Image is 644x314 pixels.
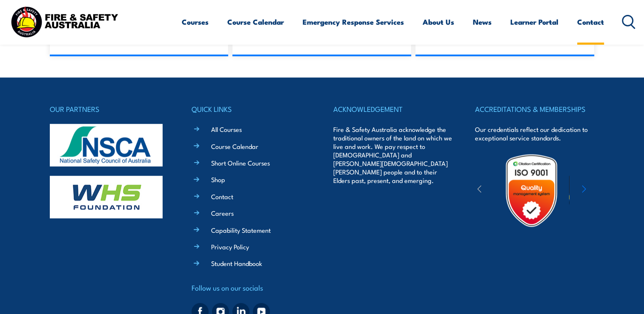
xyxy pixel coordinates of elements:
a: About Us [423,11,454,33]
h4: OUR PARTNERS [50,103,169,115]
a: Privacy Policy [211,242,249,251]
a: Contact [577,11,604,33]
img: ewpa-logo [569,176,643,205]
a: Course Calendar [227,11,284,33]
img: nsca-logo-footer [50,124,163,166]
a: Emergency Response Services [303,11,404,33]
a: Learner Portal [510,11,558,33]
a: Courses [182,11,209,33]
a: Student Handbook [211,259,262,268]
a: Course Calendar [211,142,258,151]
h4: Follow us on our socials [192,282,311,294]
p: Fire & Safety Australia acknowledge the traditional owners of the land on which we live and work.... [333,125,452,185]
a: Shop [211,175,225,184]
h4: ACKNOWLEDGEMENT [333,103,452,115]
a: News [473,11,492,33]
img: whs-logo-footer [50,176,163,218]
a: Capability Statement [211,226,271,234]
p: Our credentials reflect our dedication to exceptional service standards. [475,125,594,142]
a: All Courses [211,125,242,134]
a: Contact [211,192,233,201]
img: Untitled design (19) [494,153,569,228]
a: Short Online Courses [211,158,270,167]
h4: QUICK LINKS [192,103,311,115]
h4: ACCREDITATIONS & MEMBERSHIPS [475,103,594,115]
a: Careers [211,208,234,217]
